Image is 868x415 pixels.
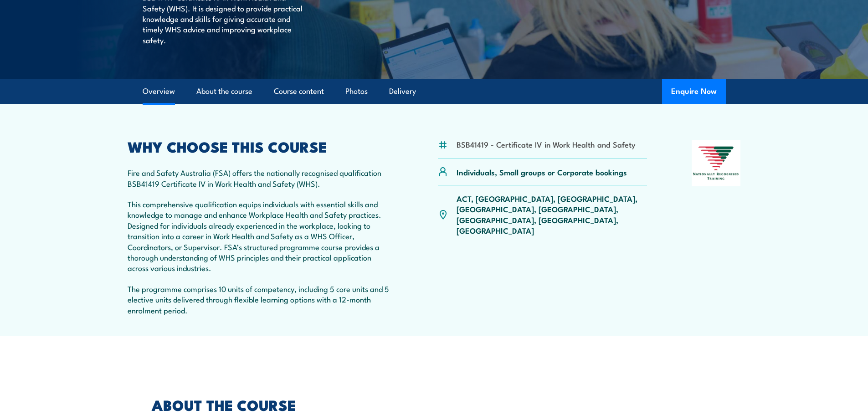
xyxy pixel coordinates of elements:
a: About the course [196,79,252,103]
img: Nationally Recognised Training logo. [692,140,741,186]
h2: ABOUT THE COURSE [152,398,392,411]
a: Overview [143,79,175,103]
li: BSB41419 - Certificate IV in Work Health and Safety [457,139,636,149]
p: This comprehensive qualification equips individuals with essential skills and knowledge to manage... [128,199,394,273]
p: Fire and Safety Australia (FSA) offers the nationally recognised qualification BSB41419 Certifica... [128,167,394,189]
a: Course content [274,79,324,103]
button: Enquire Now [662,79,726,104]
a: Photos [345,79,368,103]
a: Delivery [389,79,416,103]
p: ACT, [GEOGRAPHIC_DATA], [GEOGRAPHIC_DATA], [GEOGRAPHIC_DATA], [GEOGRAPHIC_DATA], [GEOGRAPHIC_DATA... [457,193,647,236]
p: Individuals, Small groups or Corporate bookings [457,167,627,177]
h2: WHY CHOOSE THIS COURSE [128,140,394,153]
p: The programme comprises 10 units of competency, including 5 core units and 5 elective units deliv... [128,283,394,315]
